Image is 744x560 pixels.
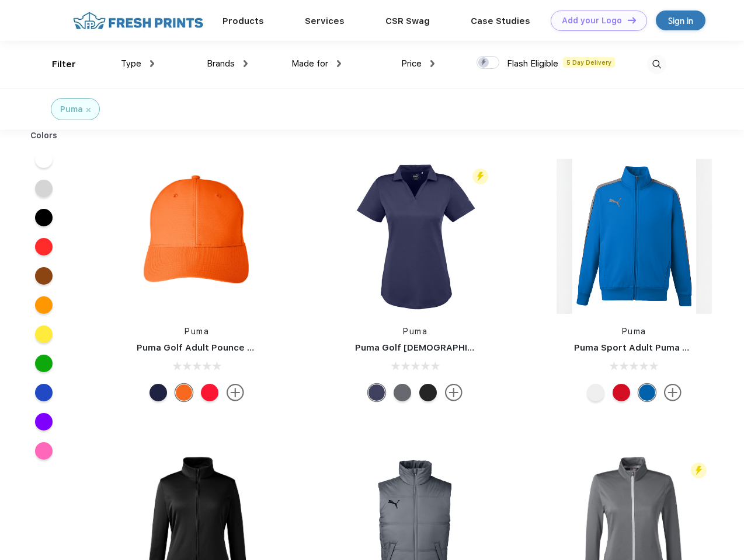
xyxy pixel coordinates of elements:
img: more.svg [227,384,244,401]
span: Made for [291,58,328,69]
a: Products [222,16,264,26]
div: Puma Black [419,384,437,401]
div: Puma [60,103,83,116]
span: Flash Eligible [507,58,558,69]
img: flash_active_toggle.svg [472,169,488,184]
span: Brands [207,58,235,69]
img: more.svg [664,384,682,401]
img: func=resize&h=266 [338,159,493,314]
div: Colors [22,129,67,142]
img: func=resize&h=266 [119,159,274,314]
a: Puma Golf [DEMOGRAPHIC_DATA]' Icon Golf Polo [355,342,572,353]
span: Price [401,58,422,69]
img: dropdown.png [337,60,341,67]
img: DT [628,17,636,23]
span: Type [121,58,141,69]
img: fo%20logo%202.webp [69,10,207,31]
a: Services [305,16,345,26]
a: Puma [403,327,427,336]
div: Peacoat [368,384,385,401]
a: CSR Swag [385,16,430,26]
span: 5 Day Delivery [563,57,615,68]
div: Add your Logo [562,16,622,26]
div: Peacoat [150,384,167,401]
img: more.svg [445,384,463,401]
img: dropdown.png [244,60,248,67]
img: dropdown.png [430,60,434,67]
div: Filter [52,58,76,71]
img: flash_active_toggle.svg [691,463,707,478]
a: Sign in [656,10,705,30]
a: Puma [622,327,646,336]
img: dropdown.png [150,60,154,67]
div: High Risk Red [201,384,218,401]
img: desktop_search.svg [647,55,666,74]
div: Vibrant Orange [175,384,193,401]
div: Quiet Shade [394,384,411,401]
div: Sign in [668,14,693,27]
div: Lapis Blue [638,384,656,401]
a: Puma Golf Adult Pounce Adjustable Cap [137,342,315,353]
img: filter_cancel.svg [86,108,91,112]
div: High Risk Red [613,384,630,401]
img: func=resize&h=266 [557,159,712,314]
div: White and Quiet Shade [587,384,604,401]
a: Puma [185,327,209,336]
